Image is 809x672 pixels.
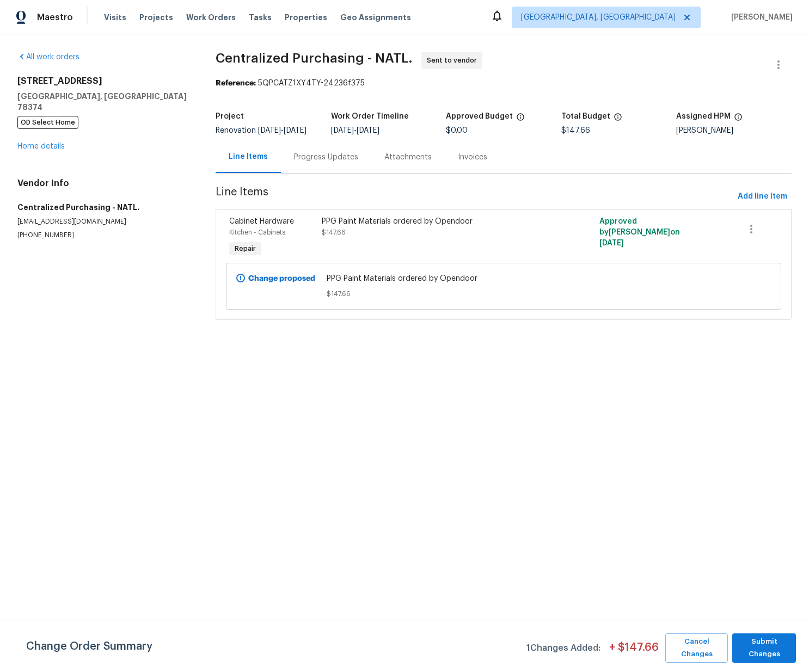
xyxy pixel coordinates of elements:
[258,127,281,134] span: [DATE]
[17,53,79,61] a: All work orders
[446,113,513,120] h5: Approved Budget
[229,151,268,162] div: Line Items
[139,12,173,23] span: Projects
[738,190,787,204] span: Add line item
[186,12,236,23] span: Work Orders
[258,127,307,134] span: -
[229,218,294,225] span: Cabinet Hardware
[357,127,379,134] span: [DATE]
[458,152,487,163] div: Invoices
[676,127,792,134] div: [PERSON_NAME]
[561,113,610,120] h5: Total Budget
[216,79,256,87] b: Reference:
[676,113,731,120] h5: Assigned HPM
[599,239,624,247] span: [DATE]
[446,127,468,134] span: $0.00
[284,127,307,134] span: [DATE]
[230,243,260,254] span: Repair
[384,152,432,163] div: Attachments
[17,76,189,87] h2: [STREET_ADDRESS]
[322,229,346,236] span: $147.66
[104,12,126,23] span: Visits
[340,12,411,23] span: Geo Assignments
[294,152,358,163] div: Progress Updates
[614,113,622,127] span: The total cost of line items that have been proposed by Opendoor. This sum includes line items th...
[216,78,792,89] div: 5QPCATZ1XY4TY-24236f375
[17,91,189,113] h5: [GEOGRAPHIC_DATA], [GEOGRAPHIC_DATA] 78374
[599,218,680,247] span: Approved by [PERSON_NAME] on
[733,187,792,207] button: Add line item
[249,14,272,21] span: Tasks
[322,216,547,227] div: PPG Paint Materials ordered by Opendoor
[248,275,315,282] b: Change proposed
[216,127,307,134] span: Renovation
[285,12,327,23] span: Properties
[561,127,590,134] span: $147.66
[521,12,676,23] span: [GEOGRAPHIC_DATA], [GEOGRAPHIC_DATA]
[17,217,189,226] p: [EMAIL_ADDRESS][DOMAIN_NAME]
[216,52,413,65] span: Centralized Purchasing - NATL.
[17,116,78,129] span: OD Select Home
[427,55,481,66] span: Sent to vendor
[327,288,681,299] span: $147.66
[17,202,189,213] h5: Centralized Purchasing - NATL.
[331,127,354,134] span: [DATE]
[229,229,285,236] span: Kitchen - Cabinets
[216,187,733,207] span: Line Items
[327,273,681,284] span: PPG Paint Materials ordered by Opendoor
[734,113,743,127] span: The hpm assigned to this work order.
[216,113,244,120] h5: Project
[727,12,793,23] span: [PERSON_NAME]
[17,143,65,150] a: Home details
[331,127,379,134] span: -
[17,178,189,189] h4: Vendor Info
[37,12,73,23] span: Maestro
[516,113,525,127] span: The total cost of line items that have been approved by both Opendoor and the Trade Partner. This...
[331,113,409,120] h5: Work Order Timeline
[17,231,189,240] p: [PHONE_NUMBER]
